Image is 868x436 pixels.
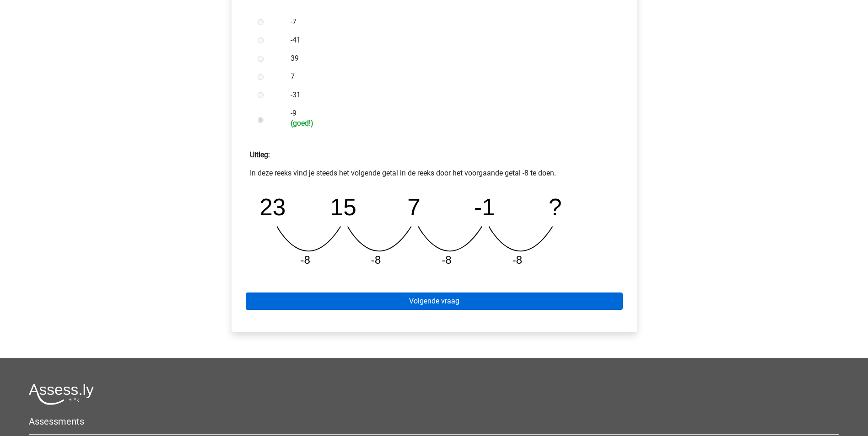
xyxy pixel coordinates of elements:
p: In deze reeks vind je steeds het volgende getal in de reeks door het voorgaande getal -8 te doen. [250,168,619,179]
label: -41 [291,35,607,46]
tspan: -8 [300,254,310,266]
label: 39 [291,53,607,64]
tspan: -8 [371,254,381,266]
a: Volgende vraag [246,292,623,310]
h5: Assessments [29,416,839,427]
h6: (goed!) [291,119,607,128]
tspan: -8 [442,254,452,266]
label: -9 [291,108,607,128]
strong: Uitleg: [250,150,270,159]
tspan: -8 [513,254,523,266]
tspan: ? [549,194,562,220]
label: -31 [291,90,607,101]
tspan: -1 [474,194,496,220]
tspan: 23 [259,194,286,220]
tspan: 7 [408,194,421,220]
tspan: 15 [330,194,356,220]
label: -7 [291,16,607,27]
img: Assessly logo [29,383,94,405]
label: 7 [291,71,607,82]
